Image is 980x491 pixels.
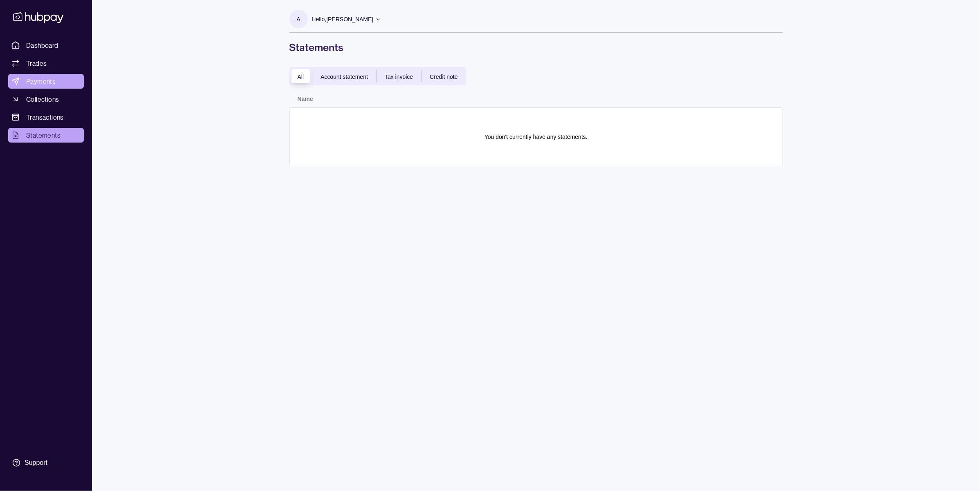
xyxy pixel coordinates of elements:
[26,76,56,86] span: Payments
[8,38,84,53] a: Dashboard
[8,56,84,71] a: Trades
[289,67,466,85] div: documentTypes
[312,15,374,24] p: Hello, [PERSON_NAME]
[296,15,300,24] p: A
[8,74,84,89] a: Payments
[8,110,84,125] a: Transactions
[484,132,588,141] p: You don't currently have any statements.
[385,74,413,80] span: Tax invoice
[321,74,368,80] span: Account statement
[289,41,783,54] h1: Statements
[26,58,47,68] span: Trades
[26,40,58,50] span: Dashboard
[298,74,304,80] span: All
[8,92,84,107] a: Collections
[8,128,84,143] a: Statements
[8,454,84,471] a: Support
[26,94,59,104] span: Collections
[26,112,64,122] span: Transactions
[298,96,313,102] p: Name
[26,130,61,140] span: Statements
[430,74,457,80] span: Credit note
[25,458,47,467] div: Support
